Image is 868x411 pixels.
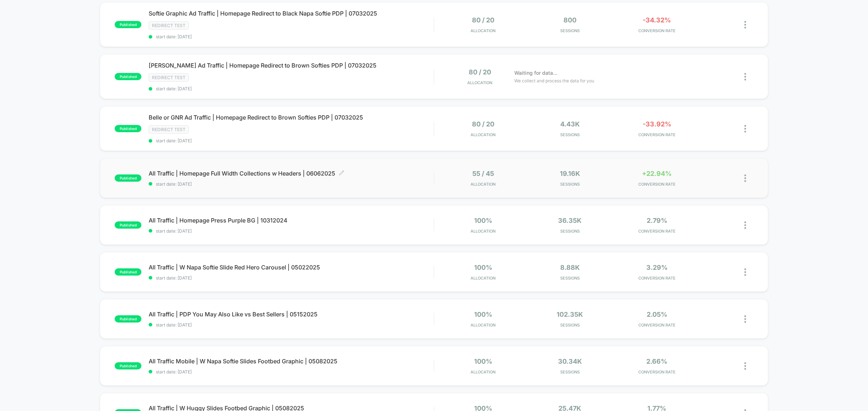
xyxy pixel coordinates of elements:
[115,73,141,80] span: published
[115,362,141,369] span: published
[474,358,492,365] span: 100%
[642,170,672,177] span: +22.94%
[474,217,492,224] span: 100%
[528,132,612,137] span: Sessions
[560,120,580,128] span: 4.43k
[149,322,434,328] span: start date: [DATE]
[558,358,582,365] span: 30.34k
[115,125,141,132] span: published
[149,311,434,318] span: All Traffic | PDP You May Also Like vs Best Sellers | 05152025
[149,10,434,17] span: Softie Graphic Ad Traffic | Homepage Redirect to Black Napa Softie PDP | 07032025
[528,229,612,234] span: Sessions
[472,120,494,128] span: 80 / 20
[744,362,746,370] img: close
[615,323,698,328] span: CONVERSION RATE
[149,114,434,121] span: Belle or GNR Ad Traffic | Homepage Redirect to Brown Softies PDP | 07032025
[744,268,746,276] img: close
[744,73,746,81] img: close
[467,80,492,85] span: Allocation
[528,28,612,33] span: Sessions
[115,221,141,229] span: published
[149,34,434,39] span: start date: [DATE]
[557,311,583,318] span: 102.35k
[643,16,671,24] span: -34.32%
[528,276,612,281] span: Sessions
[744,125,746,133] img: close
[615,182,698,187] span: CONVERSION RATE
[744,174,746,182] img: close
[558,217,582,224] span: 36.35k
[514,77,594,84] span: We collect and process the data for you
[115,268,141,276] span: published
[744,21,746,29] img: close
[744,315,746,323] img: close
[149,62,434,69] span: [PERSON_NAME] Ad Traffic | Homepage Redirect to Brown Softies PDP | 07032025
[471,28,495,33] span: Allocation
[149,73,189,82] span: Redirect Test
[646,358,667,365] span: 2.66%
[528,369,612,375] span: Sessions
[560,170,580,177] span: 19.16k
[647,217,667,224] span: 2.79%
[647,311,667,318] span: 2.05%
[149,264,434,271] span: All Traffic | W Napa Softie Slide Red Hero Carousel | 05022025
[149,275,434,281] span: start date: [DATE]
[615,28,698,33] span: CONVERSION RATE
[528,182,612,187] span: Sessions
[115,174,141,182] span: published
[149,138,434,143] span: start date: [DATE]
[115,315,141,323] span: published
[615,276,698,281] span: CONVERSION RATE
[474,264,492,271] span: 100%
[472,16,494,24] span: 80 / 20
[471,323,495,328] span: Allocation
[615,132,698,137] span: CONVERSION RATE
[115,21,141,28] span: published
[474,311,492,318] span: 100%
[471,182,495,187] span: Allocation
[471,369,495,375] span: Allocation
[471,276,495,281] span: Allocation
[471,229,495,234] span: Allocation
[149,181,434,187] span: start date: [DATE]
[615,369,698,375] span: CONVERSION RATE
[149,228,434,234] span: start date: [DATE]
[560,264,580,271] span: 8.88k
[646,264,668,271] span: 3.29%
[615,229,698,234] span: CONVERSION RATE
[469,68,491,76] span: 80 / 20
[471,132,495,137] span: Allocation
[149,170,434,177] span: All Traffic | Homepage Full Width Collections w Headers | 06062025
[744,221,746,229] img: close
[563,16,576,24] span: 800
[643,120,671,128] span: -33.92%
[149,86,434,91] span: start date: [DATE]
[149,369,434,375] span: start date: [DATE]
[528,323,612,328] span: Sessions
[472,170,494,177] span: 55 / 45
[149,217,434,224] span: All Traffic | Homepage Press Purple BG | 10312024
[149,21,189,30] span: Redirect Test
[149,125,189,134] span: Redirect Test
[149,358,434,365] span: All Traffic Mobile | W Napa Softie Slides Footbed Graphic | 05082025
[514,69,557,77] span: Waiting for data...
